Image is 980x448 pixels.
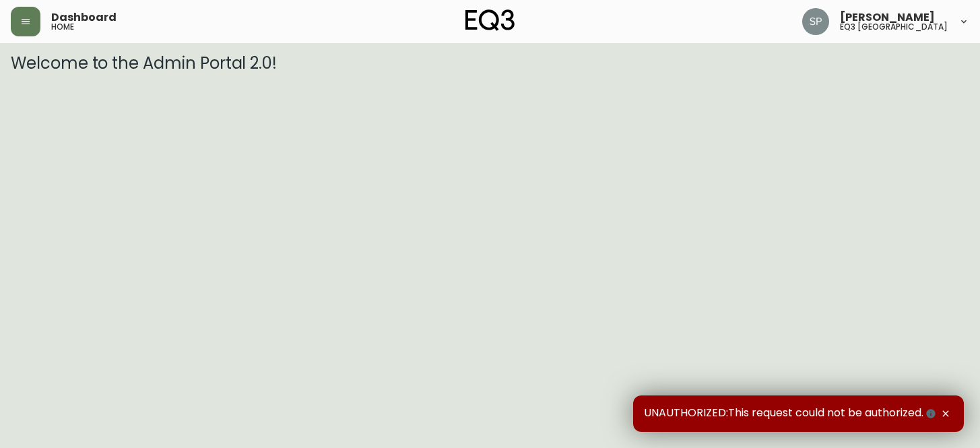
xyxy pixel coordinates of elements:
h3: Welcome to the Admin Portal 2.0! [11,54,969,73]
img: 25c0ecf8c5ed261b7fd55956ee48612f [802,8,829,35]
h5: eq3 [GEOGRAPHIC_DATA] [840,23,948,31]
span: UNAUTHORIZED:This request could not be authorized. [644,406,938,421]
span: Dashboard [51,12,117,23]
img: logo [465,9,515,31]
span: [PERSON_NAME] [840,12,935,23]
h5: home [51,23,74,31]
